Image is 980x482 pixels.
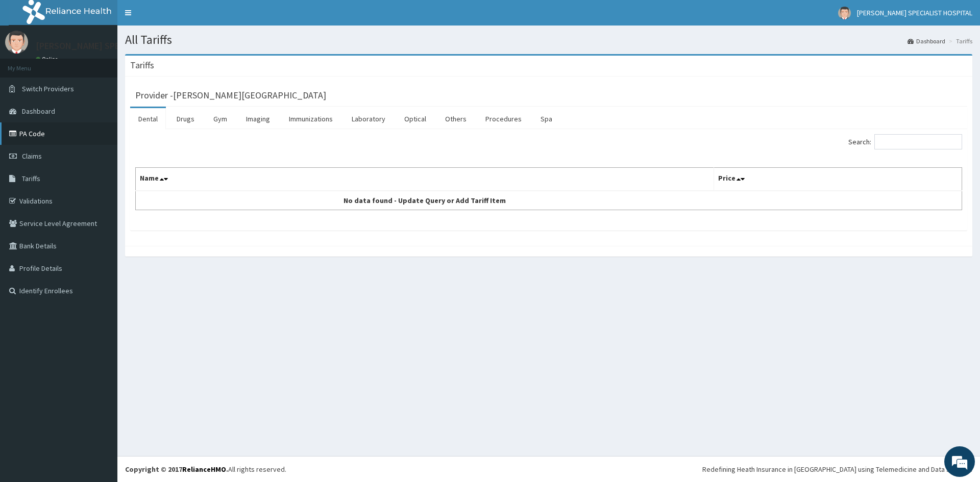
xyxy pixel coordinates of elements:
td: No data found - Update Query or Add Tariff Item [136,191,714,210]
p: [PERSON_NAME] SPECIALIST HOSPITAL [36,41,192,50]
span: Tariffs [22,174,40,183]
a: Dashboard [908,37,945,45]
a: Spa [532,108,560,130]
img: User Image [5,31,28,54]
a: Laboratory [344,108,394,130]
a: Immunizations [281,108,341,130]
a: Drugs [168,108,203,130]
h3: Provider - [PERSON_NAME][GEOGRAPHIC_DATA] [135,91,326,100]
a: Imaging [238,108,278,130]
a: Others [437,108,475,130]
a: Gym [205,108,235,130]
span: Switch Providers [22,84,74,93]
li: Tariffs [946,37,972,45]
h1: All Tariffs [125,33,972,46]
a: RelianceHMO [182,465,226,474]
a: Online [36,56,60,63]
th: Price [714,168,962,191]
span: Claims [22,151,42,161]
label: Search: [848,134,962,149]
th: Name [136,168,714,191]
input: Search: [874,134,962,149]
span: [PERSON_NAME] SPECIALIST HOSPITAL [857,8,972,17]
strong: Copyright © 2017 . [125,465,228,474]
span: Dashboard [22,107,55,116]
a: Dental [130,108,166,130]
h3: Tariffs [130,61,154,70]
img: User Image [838,7,851,19]
a: Procedures [477,108,530,130]
footer: All rights reserved. [117,456,980,482]
a: Optical [396,108,434,130]
div: Redefining Heath Insurance in [GEOGRAPHIC_DATA] using Telemedicine and Data Science! [702,464,972,474]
